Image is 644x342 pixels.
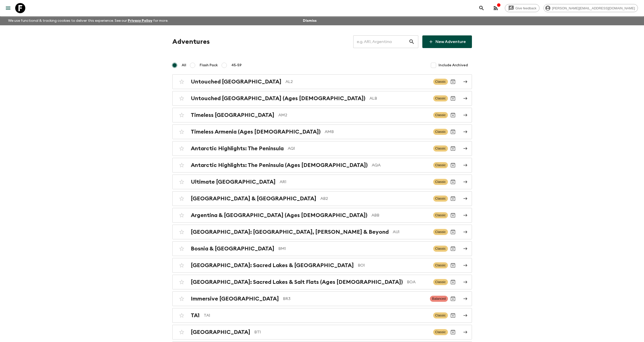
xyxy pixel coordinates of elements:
span: Classic [433,229,448,235]
p: We use functional & tracking cookies to deliver this experience. See our for more. [6,16,170,25]
span: Classic [433,329,448,335]
span: All [182,63,186,68]
span: Classic [433,196,448,202]
span: Classic [433,279,448,285]
span: Classic [433,95,448,101]
span: Classic [433,246,448,252]
h2: Timeless [GEOGRAPHIC_DATA] [191,112,274,118]
button: Archive [448,143,458,154]
div: [PERSON_NAME][EMAIL_ADDRESS][DOMAIN_NAME] [544,4,638,12]
a: Bosnia & [GEOGRAPHIC_DATA]BM1ClassicArchive [172,241,472,256]
h2: Antarctic Highlights: The Peninsula (Ages [DEMOGRAPHIC_DATA]) [191,162,368,168]
p: BO1 [358,262,429,268]
span: Balanced [430,296,448,302]
a: Untouched [GEOGRAPHIC_DATA]AL2ClassicArchive [172,74,472,89]
span: Classic [433,112,448,118]
button: Archive [448,277,458,287]
a: [GEOGRAPHIC_DATA]: Sacred Lakes & [GEOGRAPHIC_DATA]BO1ClassicArchive [172,258,472,273]
button: menu [3,3,13,13]
button: Archive [448,260,458,270]
h2: Untouched [GEOGRAPHIC_DATA] (Ages [DEMOGRAPHIC_DATA]) [191,95,365,102]
p: ALB [369,95,429,101]
button: Archive [448,244,458,254]
button: Archive [448,327,458,337]
h2: Bosnia & [GEOGRAPHIC_DATA] [191,245,274,252]
p: AU1 [393,229,429,235]
span: Classic [433,79,448,85]
p: AQ1 [288,145,429,152]
button: Archive [448,110,458,120]
p: BT1 [254,329,429,335]
a: Ultimate [GEOGRAPHIC_DATA]AR1ClassicArchive [172,175,472,189]
p: ABB [371,212,429,218]
h2: [GEOGRAPHIC_DATA] [191,329,250,335]
p: BM1 [278,246,429,252]
a: [GEOGRAPHIC_DATA] & [GEOGRAPHIC_DATA]AB2ClassicArchive [172,191,472,206]
button: Archive [448,294,458,304]
span: Classic [433,129,448,135]
a: Untouched [GEOGRAPHIC_DATA] (Ages [DEMOGRAPHIC_DATA])ALBClassicArchive [172,91,472,106]
a: Antarctic Highlights: The PeninsulaAQ1ClassicArchive [172,141,472,156]
a: New Adventure [422,35,472,48]
p: TA1 [204,312,429,318]
h2: Immersive [GEOGRAPHIC_DATA] [191,295,279,302]
h2: [GEOGRAPHIC_DATA]: Sacred Lakes & Salt Flats (Ages [DEMOGRAPHIC_DATA]) [191,279,403,285]
button: Archive [448,177,458,187]
p: AL2 [285,79,429,85]
h2: [GEOGRAPHIC_DATA] & [GEOGRAPHIC_DATA] [191,195,316,202]
button: Archive [448,160,458,170]
a: Privacy Policy [128,19,152,23]
span: Flash Pack [200,63,218,68]
h2: Untouched [GEOGRAPHIC_DATA] [191,78,281,85]
input: e.g. AR1, Argentina [353,35,409,49]
span: [PERSON_NAME][EMAIL_ADDRESS][DOMAIN_NAME] [549,6,638,10]
p: AMB [325,129,429,135]
button: search adventures [476,3,487,13]
a: Timeless Armenia (Ages [DEMOGRAPHIC_DATA])AMBClassicArchive [172,124,472,139]
span: Classic [433,179,448,185]
span: Include Archived [439,63,468,68]
a: Antarctic Highlights: The Peninsula (Ages [DEMOGRAPHIC_DATA])AQAClassicArchive [172,158,472,173]
span: Classic [433,162,448,168]
a: TA1TA1ClassicArchive [172,308,472,323]
button: Archive [448,210,458,220]
button: Archive [448,127,458,137]
p: AM2 [278,112,429,118]
a: Immersive [GEOGRAPHIC_DATA]BR3BalancedArchive [172,291,472,306]
span: Classic [433,312,448,318]
p: AQA [372,162,429,168]
h2: TA1 [191,312,200,319]
button: Archive [448,194,458,204]
h2: Argentina & [GEOGRAPHIC_DATA] (Ages [DEMOGRAPHIC_DATA]) [191,212,367,219]
span: Classic [433,262,448,268]
button: Archive [448,227,458,237]
h2: Timeless Armenia (Ages [DEMOGRAPHIC_DATA]) [191,129,321,135]
h1: Adventures [172,37,210,47]
button: Dismiss [302,17,318,24]
a: Give feedback [505,4,539,12]
a: [GEOGRAPHIC_DATA]: Sacred Lakes & Salt Flats (Ages [DEMOGRAPHIC_DATA])BOAClassicArchive [172,275,472,289]
span: Classic [433,212,448,218]
p: AR1 [280,179,429,185]
h2: [GEOGRAPHIC_DATA]: [GEOGRAPHIC_DATA], [PERSON_NAME] & Beyond [191,229,389,235]
a: [GEOGRAPHIC_DATA]BT1ClassicArchive [172,325,472,339]
span: Give feedback [513,6,539,10]
button: Archive [448,310,458,320]
a: Timeless [GEOGRAPHIC_DATA]AM2ClassicArchive [172,108,472,122]
span: Classic [433,145,448,152]
button: Archive [448,93,458,103]
span: 45-59 [231,63,242,68]
p: BR3 [283,296,426,302]
a: Argentina & [GEOGRAPHIC_DATA] (Ages [DEMOGRAPHIC_DATA])ABBClassicArchive [172,208,472,223]
button: Archive [448,77,458,87]
p: AB2 [320,196,429,202]
a: [GEOGRAPHIC_DATA]: [GEOGRAPHIC_DATA], [PERSON_NAME] & BeyondAU1ClassicArchive [172,225,472,239]
h2: Antarctic Highlights: The Peninsula [191,145,284,152]
p: BOA [407,279,429,285]
h2: Ultimate [GEOGRAPHIC_DATA] [191,179,276,185]
h2: [GEOGRAPHIC_DATA]: Sacred Lakes & [GEOGRAPHIC_DATA] [191,262,354,269]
